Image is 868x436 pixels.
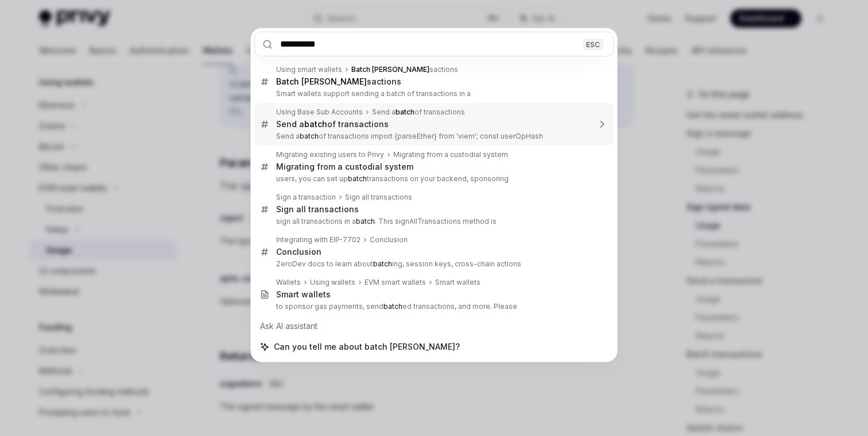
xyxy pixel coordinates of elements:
[276,162,413,172] div: Migrating from a custodial system
[276,278,301,287] div: Wallets
[276,77,401,87] div: sactions
[276,119,389,129] div: Send a of transactions
[383,302,402,311] b: batch
[274,341,460,353] span: Can you tell me about batch [PERSON_NAME]?
[276,259,590,269] p: ZeroDev docs to learn about ing, session keys, cross-chain actions
[276,65,342,74] div: Using smart wallets
[435,278,480,287] div: Smart wallets
[276,108,363,117] div: Using Base Sub Accounts
[300,132,319,140] b: batch
[348,174,367,183] b: batch
[372,108,465,117] div: Send a of transactions
[583,38,603,50] div: ESC
[276,89,590,98] p: Smart wallets support sending a batch of transactions in a
[254,316,614,336] div: Ask AI assistant
[345,193,412,202] div: Sign all transactions
[276,302,590,311] p: to sponsor gas payments, send ed transactions, and more. Please
[396,108,414,116] b: batch
[276,247,321,257] div: Conclusion
[276,174,590,183] p: users, you can set up transactions on your backend, sponsoring
[373,259,392,268] b: batch
[276,132,590,141] p: Send a of transactions import {parseEther} from 'viem'; const userOpHash
[276,235,361,244] div: Integrating with EIP-7702
[365,278,426,287] div: EVM smart wallets
[393,150,508,159] div: Migrating from a custodial system
[276,193,336,202] div: Sign a transaction
[276,217,590,226] p: sign all transactions in a . This signAllTransactions method is
[276,204,359,215] div: Sign all transactions
[276,289,331,300] div: Smart wallets
[276,77,367,86] b: Batch [PERSON_NAME]
[310,278,355,287] div: Using wallets
[276,150,384,159] div: Migrating existing users to Privy
[356,217,375,225] b: batch
[351,65,429,74] b: Batch [PERSON_NAME]
[370,235,408,244] div: Conclusion
[304,119,327,129] b: batch
[351,65,458,74] div: sactions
